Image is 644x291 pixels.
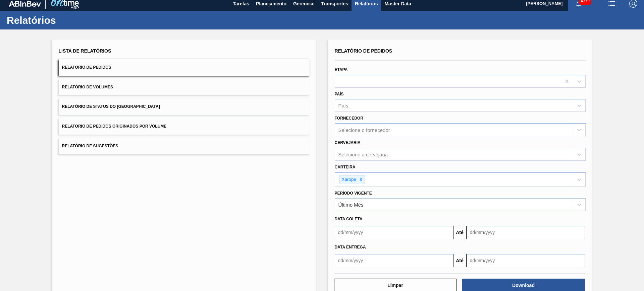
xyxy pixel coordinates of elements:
[59,79,310,95] button: Relatório de Volumes
[62,85,113,89] span: Relatório de Volumes
[453,254,467,267] button: Até
[335,226,453,239] input: dd/mm/yyyy
[59,48,111,54] span: Lista de Relatórios
[340,175,358,184] div: Xarope
[335,245,366,249] span: Data Entrega
[335,67,348,72] label: Etapa
[59,98,310,115] button: Relatório de Status do [GEOGRAPHIC_DATA]
[62,65,111,70] span: Relatório de Pedidos
[453,226,467,239] button: Até
[7,16,126,24] h1: Relatórios
[338,151,388,157] div: Selecione a cervejaria
[62,104,160,109] span: Relatório de Status do [GEOGRAPHIC_DATA]
[9,1,41,7] img: TNhmsLtSVTkK8tSr43FrP2fwEKptu5GPRR3wAAAABJRU5ErkJggg==
[467,226,585,239] input: dd/mm/yyyy
[335,191,372,196] label: Período Vigente
[335,92,344,96] label: País
[335,165,356,169] label: Carteira
[335,254,453,267] input: dd/mm/yyyy
[62,144,118,148] span: Relatório de Sugestões
[335,116,363,121] label: Fornecedor
[335,140,361,145] label: Cervejaria
[338,202,364,208] div: Último Mês
[59,138,310,154] button: Relatório de Sugestões
[59,59,310,76] button: Relatório de Pedidos
[335,217,363,221] span: Data coleta
[338,127,390,133] div: Selecione o fornecedor
[467,254,585,267] input: dd/mm/yyyy
[338,103,348,108] div: País
[335,48,392,54] span: Relatório de Pedidos
[59,118,310,135] button: Relatório de Pedidos Originados por Volume
[62,124,167,129] span: Relatório de Pedidos Originados por Volume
